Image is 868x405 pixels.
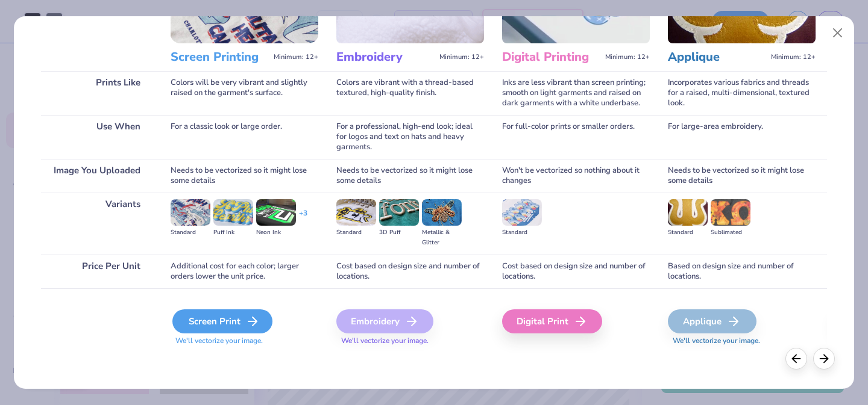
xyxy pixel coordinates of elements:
[771,53,816,61] span: Minimum: 12+
[422,227,462,248] div: Metallic & Glitter
[502,199,542,226] img: Standard
[171,49,269,65] h3: Screen Printing
[336,227,376,238] div: Standard
[605,53,650,61] span: Minimum: 12+
[299,208,307,229] div: + 3
[41,255,153,288] div: Price Per Unit
[502,71,650,115] div: Inks are less vibrant than screen printing; smooth on light garments and raised on dark garments ...
[41,193,153,255] div: Variants
[502,115,650,159] div: For full-color prints or smaller orders.
[379,227,419,238] div: 3D Puff
[502,227,542,238] div: Standard
[213,227,253,238] div: Puff Ink
[502,309,602,333] div: Digital Print
[668,71,816,115] div: Incorporates various fabrics and threads for a raised, multi-dimensional, textured look.
[668,199,708,226] img: Standard
[379,199,419,226] img: 3D Puff
[668,49,766,65] h3: Applique
[171,199,210,226] img: Standard
[274,53,318,61] span: Minimum: 12+
[502,49,600,65] h3: Digital Printing
[336,49,435,65] h3: Embroidery
[256,199,296,226] img: Neon Ink
[171,227,210,238] div: Standard
[41,159,153,193] div: Image You Uploaded
[336,309,433,333] div: Embroidery
[171,71,318,115] div: Colors will be very vibrant and slightly raised on the garment's surface.
[711,199,750,226] img: Sublimated
[668,115,816,159] div: For large-area embroidery.
[422,199,462,226] img: Metallic & Glitter
[336,115,484,159] div: For a professional, high-end look; ideal for logos and text on hats and heavy garments.
[336,199,376,226] img: Standard
[172,309,272,333] div: Screen Print
[711,227,750,238] div: Sublimated
[171,115,318,159] div: For a classic look or large order.
[171,255,318,288] div: Additional cost for each color; larger orders lower the unit price.
[41,71,153,115] div: Prints Like
[171,336,318,346] span: We'll vectorize your image.
[336,71,484,115] div: Colors are vibrant with a thread-based textured, high-quality finish.
[668,255,816,288] div: Based on design size and number of locations.
[826,22,849,45] button: Close
[439,53,484,61] span: Minimum: 12+
[213,199,253,226] img: Puff Ink
[502,255,650,288] div: Cost based on design size and number of locations.
[336,255,484,288] div: Cost based on design size and number of locations.
[502,159,650,193] div: Won't be vectorized so nothing about it changes
[668,309,756,333] div: Applique
[668,227,708,238] div: Standard
[336,159,484,193] div: Needs to be vectorized so it might lose some details
[41,115,153,159] div: Use When
[171,159,318,193] div: Needs to be vectorized so it might lose some details
[336,336,484,346] span: We'll vectorize your image.
[256,227,296,238] div: Neon Ink
[668,159,816,193] div: Needs to be vectorized so it might lose some details
[668,336,816,346] span: We'll vectorize your image.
